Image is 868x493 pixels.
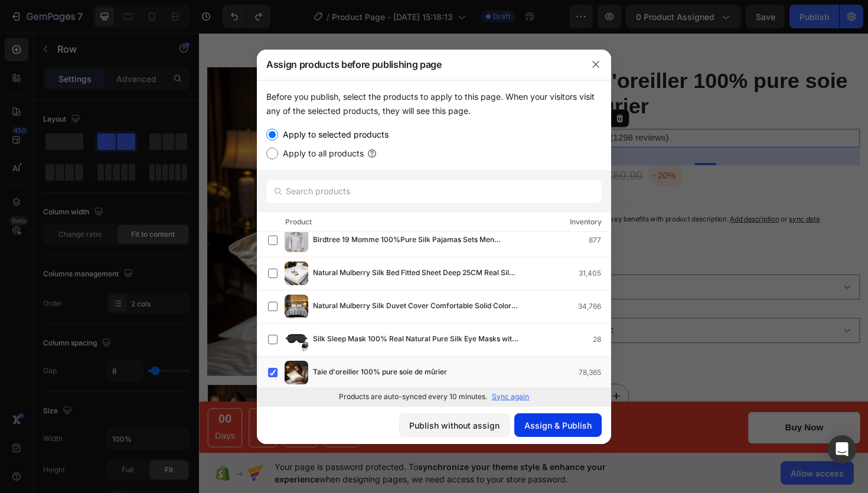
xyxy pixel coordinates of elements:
[625,194,657,203] span: sync data
[579,267,611,279] div: 31,405
[589,234,611,246] div: 877
[435,104,497,121] p: (1298 reviews)
[184,401,360,420] p: Flash Sale: Up to 30% Off
[339,391,487,402] p: Products are auto-synced every 10 minutes.
[593,334,611,345] div: 28
[404,192,657,204] p: Highlight key benefits with product description.
[399,413,510,437] button: Publish without assign
[582,403,700,436] button: Buy Now
[373,37,700,93] h2: Taie d'oreiller 100% pure soie de mûrier
[492,391,529,402] p: Sync again
[428,373,455,399] button: increment
[409,419,500,432] div: Publish without assign
[614,194,657,203] span: or
[570,216,602,228] div: Inventory
[60,401,75,417] div: 07
[257,49,580,80] div: Assign products before publishing page
[184,423,360,437] p: Klarstein Stainless Steel Air Fryer & More!
[621,412,661,426] div: Buy Now
[828,435,856,463] div: Open Intercom Messenger
[373,348,700,368] div: Quantity
[313,267,518,280] span: Natural Mulberry Silk Bed Fitted Sheet Deep 25CM Real Silk Mattress Cover Customized Size Luxury ...
[373,283,393,303] legend: Size
[285,328,308,351] img: product-img
[257,80,611,406] div: />
[60,420,75,437] p: Hrs
[475,141,512,163] pre: - 20%
[17,401,38,417] div: 00
[278,128,389,142] label: Apply to selected products
[285,216,312,228] div: Product
[430,142,471,163] div: €69,90
[313,234,518,247] span: Birdtree 19 Momme 100%Pure Silk Pajamas Sets Men Homewear [DEMOGRAPHIC_DATA] Casual Long Sleeve L...
[285,361,308,384] img: product-img
[97,401,118,417] div: 09
[17,420,38,437] p: Days
[387,86,407,97] div: Row
[514,413,602,437] button: Assign & Publish
[97,420,118,437] p: Mins
[373,238,408,257] legend: Couleur
[373,141,426,164] div: €55,95
[562,194,614,203] span: Add description
[285,228,308,252] img: product-img
[285,295,308,318] img: product-img
[400,373,428,399] input: quantity
[313,300,518,313] span: Natural Mulberry Silk Duvet Cover Comfortable Solid Color Quilt Cover Single Double King Size Com...
[579,367,611,378] div: 78,365
[285,262,308,285] img: product-img
[266,179,602,203] input: Search products
[578,301,611,312] div: 34,766
[373,373,400,399] button: decrement
[140,401,161,417] div: 03
[524,419,592,432] div: Assign & Publish
[313,366,447,379] span: Taie d'oreiller 100% pure soie de mûrier
[266,90,602,118] div: Before you publish, select the products to apply to this page. When your visitors visit any of th...
[140,420,161,437] p: Secs
[278,146,364,161] label: Apply to all products
[313,333,518,346] span: Silk Sleep Mask 100% Real Natural Pure Silk Eye Masks with Adjustable Strap for Sleeping Blocks L...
